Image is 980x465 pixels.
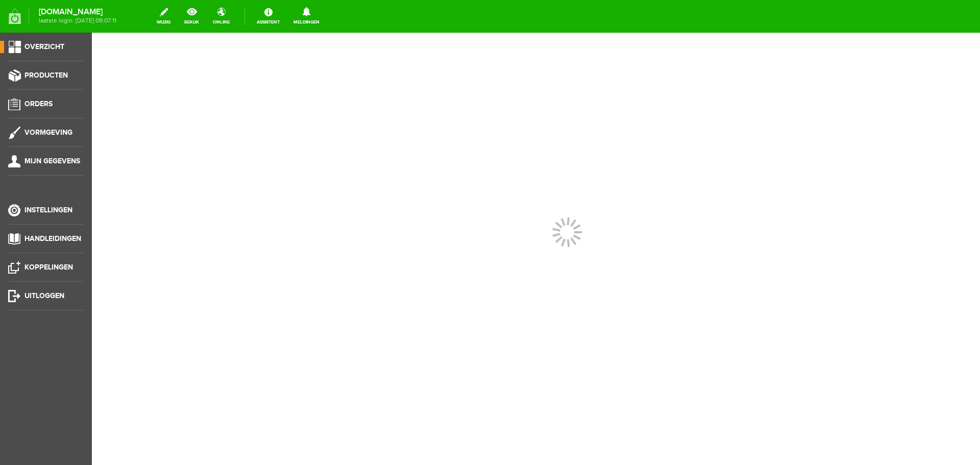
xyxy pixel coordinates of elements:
span: Vormgeving [24,128,72,137]
span: Koppelingen [24,263,73,272]
a: bekijk [178,5,205,28]
a: Meldingen [287,5,326,28]
span: Overzicht [24,42,64,51]
span: Handleidingen [24,234,81,243]
a: online [207,5,236,28]
span: Uitloggen [24,291,64,300]
span: Mijn gegevens [24,157,80,165]
strong: [DOMAIN_NAME] [39,9,116,15]
span: Orders [24,100,53,108]
a: Assistent [251,5,286,28]
a: wijzig [151,5,177,28]
span: Producten [24,71,68,80]
span: laatste login: [DATE] 09:07:11 [39,18,116,23]
span: Instellingen [24,206,72,214]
